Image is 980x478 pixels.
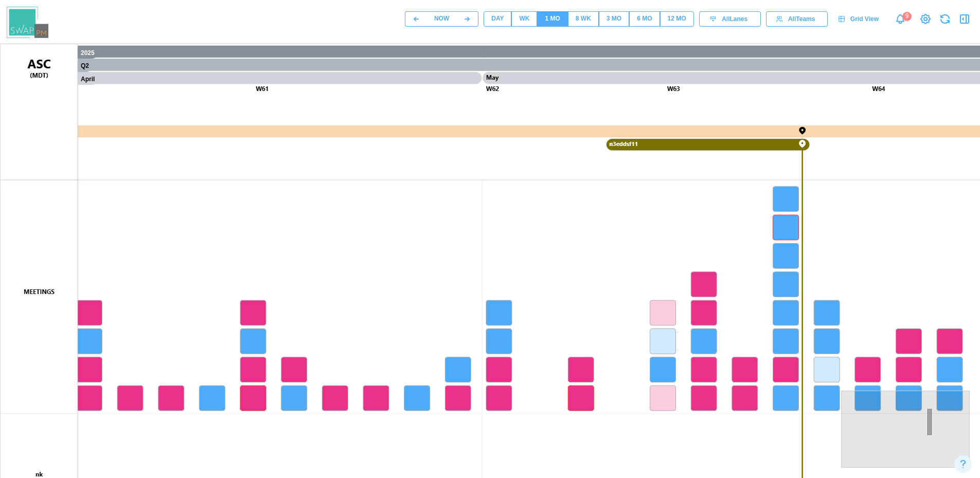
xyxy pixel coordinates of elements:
[892,10,909,28] a: Notifications
[599,11,629,27] button: 3 MO
[938,12,952,26] button: Refresh Grid
[918,12,933,26] a: View Project
[957,12,972,26] button: Open Drawer
[699,11,761,27] button: AllLanes
[427,11,456,27] button: NOW
[537,11,567,27] button: 1 MO
[576,14,591,24] div: 8 WK
[434,14,449,24] div: NOW
[568,11,599,27] button: 8 WK
[788,12,815,26] span: All Teams
[902,12,912,21] div: 9
[7,7,48,38] img: Swap PM Logo
[484,11,511,27] button: DAY
[660,11,694,27] button: 12 MO
[637,14,652,24] div: 6 MO
[545,14,560,24] div: 1 MO
[607,14,621,24] div: 3 MO
[722,12,747,26] span: All Lanes
[833,11,886,27] a: Grid View
[629,11,660,27] button: 6 MO
[519,14,529,24] div: WK
[511,11,537,27] button: WK
[668,14,686,24] div: 12 MO
[766,11,828,27] button: AllTeams
[850,12,879,26] span: Grid View
[491,14,504,24] div: DAY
